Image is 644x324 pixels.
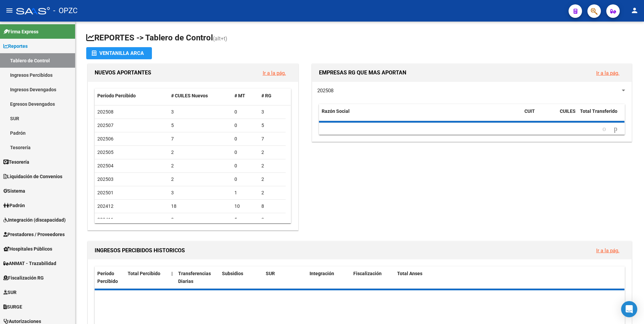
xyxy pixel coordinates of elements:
span: # MT [234,93,245,98]
span: Hospitales Públicos [3,245,52,253]
datatable-header-cell: Razón Social [319,104,522,126]
span: Fiscalización RG [3,274,44,282]
div: 2 [171,175,229,183]
span: EMPRESAS RG QUE MAS APORTAN [319,69,406,76]
span: 202412 [97,203,114,209]
span: SUR [3,289,17,296]
mat-icon: person [631,6,639,14]
span: Fiscalización [353,271,382,276]
datatable-header-cell: Total Percibido [125,266,169,289]
datatable-header-cell: # CUILES Nuevos [168,89,232,103]
div: 0 [234,175,256,183]
div: 3 [261,108,283,116]
button: Ir a la pág. [257,67,291,79]
datatable-header-cell: CUIT [522,104,557,126]
a: Ir a la pág. [263,70,286,76]
span: Integración (discapacidad) [3,216,66,224]
datatable-header-cell: # RG [259,89,286,103]
div: 8 [261,202,283,210]
datatable-header-cell: Transferencias Diarias [175,266,219,289]
datatable-header-cell: | [169,266,175,289]
span: Total Percibido [128,271,160,276]
span: | [171,271,173,276]
span: Total Anses [397,271,422,276]
span: 202505 [97,150,114,155]
span: 202506 [97,136,114,141]
div: 8 [171,216,229,224]
span: Sistema [3,187,25,195]
span: Prestadores / Proveedores [3,231,65,238]
span: 202503 [97,176,114,182]
div: 2 [261,149,283,156]
span: Tesorería [3,158,29,166]
span: Reportes [3,42,28,50]
span: INGRESOS PERCIBIDOS HISTORICOS [95,247,185,254]
datatable-header-cell: Total Anses [394,266,619,289]
div: 3 [261,216,283,224]
span: SUR [266,271,275,276]
div: 7 [171,135,229,143]
datatable-header-cell: Subsidios [219,266,263,289]
button: Ventanilla ARCA [86,47,152,59]
a: go to next page [611,125,620,133]
datatable-header-cell: Fiscalización [351,266,394,289]
span: Firma Express [3,28,38,35]
button: Ir a la pág. [591,244,625,257]
a: go to previous page [600,125,609,133]
div: 7 [261,135,283,143]
datatable-header-cell: Período Percibido [95,89,168,103]
div: 18 [171,202,229,210]
div: 2 [261,175,283,183]
span: 202507 [97,123,114,128]
span: Subsidios [222,271,243,276]
span: Transferencias Diarias [178,271,211,284]
span: Período Percibido [97,271,118,284]
span: 202411 [97,217,114,222]
span: 202508 [317,88,333,94]
span: Razón Social [322,108,350,114]
div: 3 [171,108,229,116]
div: 5 [171,122,229,129]
div: 5 [234,216,256,224]
mat-icon: menu [5,6,13,14]
div: 2 [261,189,283,197]
div: 10 [234,202,256,210]
div: 1 [234,189,256,197]
datatable-header-cell: # MT [232,89,259,103]
div: 0 [234,122,256,129]
a: Ir a la pág. [596,248,619,254]
div: 2 [261,162,283,170]
div: 5 [261,122,283,129]
datatable-header-cell: CUILES [557,104,577,126]
span: SURGE [3,303,22,311]
datatable-header-cell: Total Transferido [577,104,624,126]
span: CUIT [524,108,535,114]
div: Ventanilla ARCA [92,47,147,59]
div: 2 [171,149,229,156]
span: - OPZC [53,3,77,18]
span: (alt+t) [213,35,227,42]
span: Integración [310,271,334,276]
div: 3 [171,189,229,197]
datatable-header-cell: Integración [307,266,351,289]
span: # CUILES Nuevos [171,93,208,98]
span: Padrón [3,202,25,209]
div: 0 [234,162,256,170]
h1: REPORTES -> Tablero de Control [86,32,633,44]
span: Total Transferido [580,108,617,114]
datatable-header-cell: SUR [263,266,307,289]
span: 202504 [97,163,114,168]
span: 202501 [97,190,114,195]
span: 202508 [97,109,114,115]
span: Liquidación de Convenios [3,173,62,180]
div: Open Intercom Messenger [621,301,637,317]
div: 2 [171,162,229,170]
span: Período Percibido [97,93,136,98]
div: 0 [234,149,256,156]
span: NUEVOS APORTANTES [95,69,151,76]
span: # RG [261,93,271,98]
div: 0 [234,135,256,143]
datatable-header-cell: Período Percibido [95,266,125,289]
span: CUILES [560,108,576,114]
div: 0 [234,108,256,116]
